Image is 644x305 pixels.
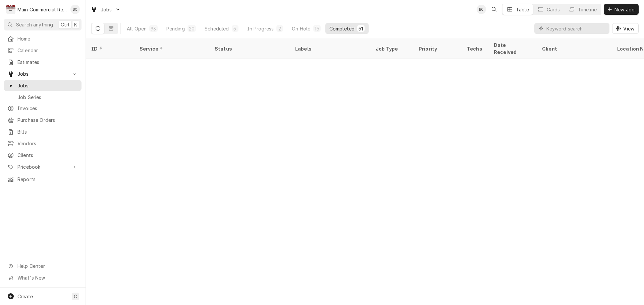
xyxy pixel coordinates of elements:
[247,25,274,32] div: In Progress
[140,45,203,52] div: Service
[622,25,636,32] span: View
[6,5,15,14] div: M
[17,262,77,270] span: Help Center
[546,23,606,34] input: Keyword search
[17,176,78,183] span: Reports
[4,45,82,56] a: Calendar
[17,105,78,112] span: Invoices
[74,21,77,28] span: K
[101,6,112,13] span: Jobs
[4,80,82,91] a: Jobs
[467,45,483,52] div: Techs
[70,5,80,14] div: Bookkeeper Main Commercial's Avatar
[17,6,67,13] div: Main Commercial Refrigeration Service
[17,163,68,170] span: Pricebook
[542,45,605,52] div: Client
[17,47,78,54] span: Calendar
[17,82,78,89] span: Jobs
[613,6,636,13] span: New Job
[4,260,82,272] a: Go to Help Center
[4,33,82,44] a: Home
[17,152,78,159] span: Clients
[17,35,78,42] span: Home
[477,5,486,14] div: BC
[547,6,560,13] div: Cards
[4,161,82,172] a: Go to Pricebook
[292,25,311,32] div: On Hold
[70,5,80,14] div: BC
[4,68,82,79] a: Go to Jobs
[88,4,123,15] a: Go to Jobs
[17,140,78,147] span: Vendors
[17,117,78,124] span: Purchase Orders
[4,126,82,137] a: Bills
[17,94,78,101] span: Job Series
[17,128,78,135] span: Bills
[61,21,69,28] span: Ctrl
[489,4,499,15] button: Open search
[516,6,529,13] div: Table
[127,25,147,32] div: All Open
[329,25,355,32] div: Completed
[17,294,33,299] span: Create
[604,4,639,15] button: New Job
[612,23,639,34] button: View
[4,174,82,185] a: Reports
[4,92,82,103] a: Job Series
[91,45,127,52] div: ID
[295,45,365,52] div: Labels
[4,103,82,114] a: Invoices
[359,25,363,32] div: 51
[74,293,77,300] span: C
[233,25,237,32] div: 5
[315,25,319,32] div: 15
[578,6,597,13] div: Timeline
[17,70,68,77] span: Jobs
[376,45,408,52] div: Job Type
[4,57,82,68] a: Estimates
[189,25,195,32] div: 20
[419,45,455,52] div: Priority
[215,45,283,52] div: Status
[4,115,82,126] a: Purchase Orders
[205,25,229,32] div: Scheduled
[16,21,53,28] span: Search anything
[4,150,82,161] a: Clients
[278,25,282,32] div: 2
[6,5,15,14] div: Main Commercial Refrigeration Service's Avatar
[494,42,530,56] div: Date Received
[17,274,77,281] span: What's New
[4,19,82,30] button: Search anythingCtrlK
[477,5,486,14] div: Bookkeeper Main Commercial's Avatar
[166,25,185,32] div: Pending
[151,25,156,32] div: 93
[4,138,82,149] a: Vendors
[4,272,82,283] a: Go to What's New
[17,59,78,66] span: Estimates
